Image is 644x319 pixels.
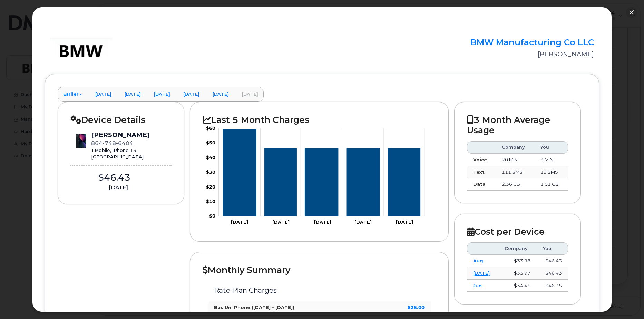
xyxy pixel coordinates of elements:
[420,50,594,59] div: [PERSON_NAME]
[116,140,133,146] span: 6404
[467,115,568,136] h2: 3 Month Average Usage
[420,38,594,47] h2: BMW Manufacturing Co LLC
[206,125,425,225] g: Chart
[206,140,215,146] tspan: $50
[206,199,215,204] tspan: $10
[534,154,568,166] td: 3 MIN
[354,220,372,225] tspan: [DATE]
[496,141,534,154] th: Company
[537,255,568,267] td: $46.43
[209,213,215,219] tspan: $0
[206,184,215,190] tspan: $20
[534,178,568,191] td: 1.01 GB
[236,87,264,102] a: [DATE]
[231,220,248,225] tspan: [DATE]
[467,226,568,237] h2: Cost per Device
[223,129,420,217] g: Series
[473,181,486,187] strong: Data
[314,220,331,225] tspan: [DATE]
[70,184,166,191] div: [DATE]
[70,171,158,184] div: $46.43
[206,170,215,175] tspan: $30
[91,140,133,146] span: 864
[534,141,568,154] th: You
[91,130,149,139] div: [PERSON_NAME]
[178,87,205,102] a: [DATE]
[473,157,487,162] strong: Voice
[496,178,534,191] td: 2.36 GB
[614,289,639,314] iframe: Messenger Launcher
[148,87,176,102] a: [DATE]
[70,115,172,125] h2: Device Details
[203,265,436,275] h2: Monthly Summary
[496,166,534,178] td: 111 SMS
[473,258,483,263] a: Aug
[207,87,234,102] a: [DATE]
[537,242,568,255] th: You
[272,220,290,225] tspan: [DATE]
[496,154,534,166] td: 20 MIN
[396,220,413,225] tspan: [DATE]
[203,115,436,125] h2: Last 5 Month Charges
[91,147,149,160] div: TMobile, iPhone 13 [GEOGRAPHIC_DATA]
[534,166,568,178] td: 19 SMS
[119,87,146,102] a: [DATE]
[498,255,537,267] td: $33.98
[473,169,485,175] strong: Text
[206,125,215,131] tspan: $60
[498,242,537,255] th: Company
[206,155,215,160] tspan: $40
